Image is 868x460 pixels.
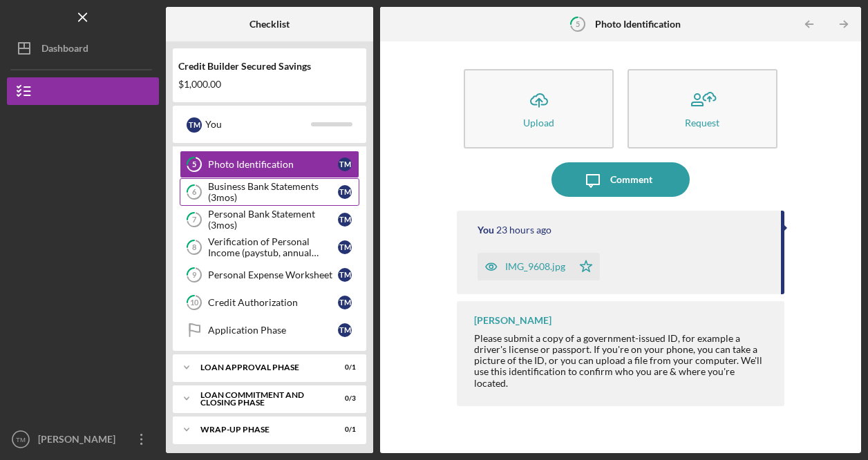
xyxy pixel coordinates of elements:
tspan: 10 [190,298,199,307]
button: Comment [551,162,690,197]
tspan: 5 [192,160,196,169]
div: Application Phase [208,325,338,336]
div: T M [338,240,352,254]
div: Credit Authorization [208,297,338,308]
a: 5Photo IdentificationTM [180,151,359,178]
div: T M [187,117,202,133]
div: Loan Commitment and Closing Phase [200,391,321,407]
div: Wrap-Up Phase [200,425,321,434]
div: Photo Identification [208,159,338,170]
div: T M [338,157,352,171]
div: Personal Expense Worksheet [208,269,338,280]
div: [PERSON_NAME] [35,425,124,457]
tspan: 8 [192,243,196,252]
button: Upload [464,69,614,148]
b: Checklist [249,19,290,30]
tspan: 9 [192,271,197,280]
div: Dashboard [41,35,88,66]
a: 7Personal Bank Statement (3mos)TM [180,206,359,233]
tspan: 6 [192,188,197,197]
tspan: 5 [576,19,580,28]
div: Please submit a copy of a government-issued ID, for example a driver's license or passport. If yo... [474,333,770,388]
div: Comment [610,162,652,197]
b: Photo Identification [595,19,681,30]
a: 8Verification of Personal Income (paystub, annual benefits letter, etc)TM [180,233,359,261]
div: $1,000.00 [178,79,361,90]
div: T M [338,213,352,227]
div: [PERSON_NAME] [474,315,551,326]
div: Request [685,117,719,128]
button: TM[PERSON_NAME] [7,425,159,453]
div: T M [338,296,352,309]
div: 0 / 1 [331,363,356,372]
div: Personal Bank Statement (3mos) [208,209,338,231]
div: You [478,224,494,236]
button: IMG_9608.jpg [478,253,600,280]
div: IMG_9608.jpg [505,261,565,272]
tspan: 7 [192,215,197,224]
a: 9Personal Expense WorksheetTM [180,261,359,289]
a: Application PhaseTM [180,316,359,344]
div: Loan Approval Phase [200,363,321,372]
a: 10Credit AuthorizationTM [180,289,359,316]
time: 2025-09-19 01:56 [496,224,551,236]
div: T M [338,323,352,337]
div: 0 / 1 [331,425,356,434]
button: Dashboard [7,35,159,62]
div: T M [338,268,352,282]
div: T M [338,185,352,199]
button: Request [628,69,777,148]
div: Credit Builder Secured Savings [178,61,361,72]
div: You [205,113,311,136]
div: Verification of Personal Income (paystub, annual benefits letter, etc) [208,236,338,258]
a: 6Business Bank Statements (3mos)TM [180,178,359,206]
div: Upload [523,117,554,128]
div: Business Bank Statements (3mos) [208,181,338,203]
text: TM [16,436,26,443]
div: 0 / 3 [331,394,356,403]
